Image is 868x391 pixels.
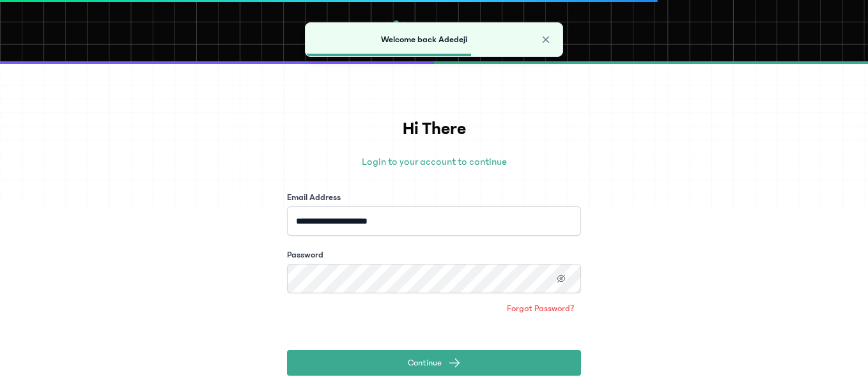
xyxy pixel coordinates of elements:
[500,298,581,319] a: Forgot Password?
[381,34,467,45] span: Welcome back Adedeji
[287,116,581,142] h1: Hi There
[287,154,581,169] p: Login to your account to continue
[287,191,341,204] label: Email Address
[287,249,323,261] label: Password
[539,33,552,46] button: Close
[408,356,442,369] span: Continue
[287,350,581,376] button: Continue
[507,302,575,315] span: Forgot Password?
